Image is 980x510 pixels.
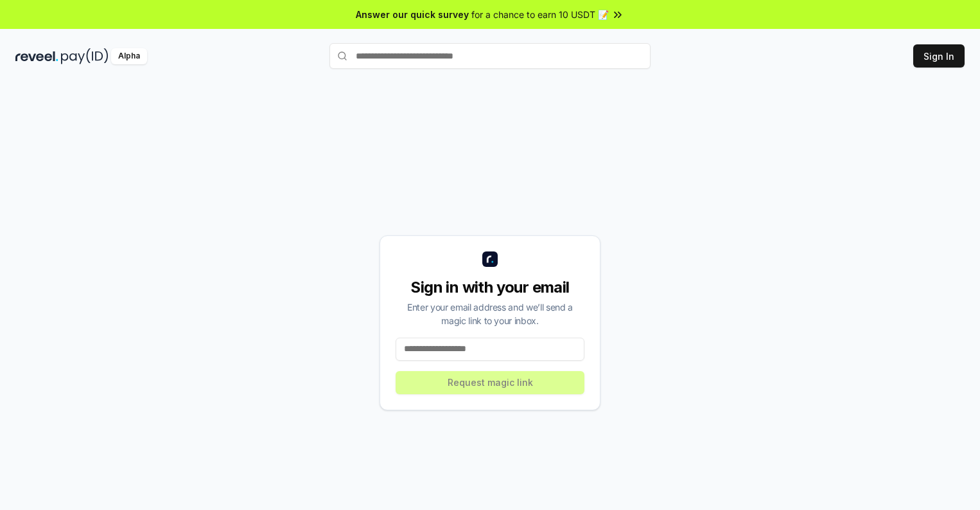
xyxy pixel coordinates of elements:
[61,48,109,64] img: pay_id
[396,300,584,327] div: Enter your email address and we’ll send a magic link to your inbox.
[913,44,965,68] button: Sign In
[111,48,147,64] div: Alpha
[482,251,498,267] img: logo_small
[15,48,58,64] img: reveel_dark
[356,8,469,21] span: Answer our quick survey
[396,277,584,298] div: Sign in with your email
[471,8,609,21] span: for a chance to earn 10 USDT 📝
